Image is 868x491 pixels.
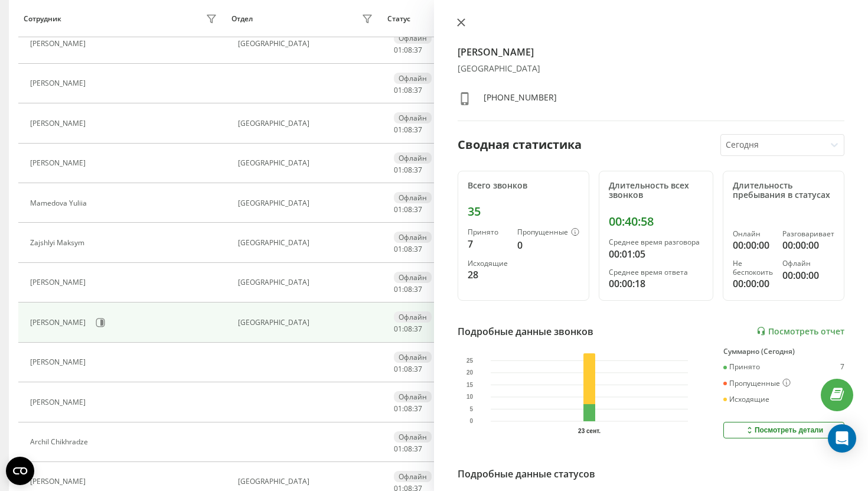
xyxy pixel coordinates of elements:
[238,159,376,167] div: [GEOGRAPHIC_DATA]
[404,324,412,334] span: 08
[30,79,89,87] div: [PERSON_NAME]
[394,73,432,84] div: Офлайн
[723,363,760,371] div: Принято
[238,239,376,247] div: [GEOGRAPHIC_DATA]
[414,284,422,294] span: 37
[394,204,402,214] span: 01
[394,364,402,374] span: 01
[394,365,422,373] div: : :
[404,404,412,414] span: 08
[414,165,422,175] span: 37
[394,445,422,453] div: : :
[468,204,579,219] div: 35
[517,238,579,252] div: 0
[414,324,422,334] span: 37
[394,165,402,175] span: 01
[394,285,422,294] div: : :
[517,228,579,238] div: Пропущенные
[394,245,422,253] div: : :
[840,363,844,371] div: 7
[394,192,432,203] div: Офлайн
[404,165,412,175] span: 08
[394,325,422,333] div: : :
[394,284,402,294] span: 01
[828,424,856,453] div: Open Intercom Messenger
[238,278,376,287] div: [GEOGRAPHIC_DATA]
[458,45,844,59] h4: [PERSON_NAME]
[782,230,834,238] div: Разговаривает
[484,92,557,109] div: [PHONE_NUMBER]
[733,277,773,291] div: 00:00:00
[404,204,412,214] span: 08
[723,347,844,356] div: Суммарно (Сегодня)
[30,398,89,407] div: [PERSON_NAME]
[394,85,402,95] span: 01
[394,444,402,454] span: 01
[30,199,90,207] div: Mamedova Yuliia
[414,244,422,254] span: 37
[394,391,432,402] div: Офлайн
[468,181,579,191] div: Всего звонков
[414,404,422,414] span: 37
[723,379,791,388] div: Пропущенные
[578,428,601,434] text: 23 сент.
[30,278,89,287] div: [PERSON_NAME]
[609,268,703,277] div: Среднее время ответа
[6,457,34,485] button: Open CMP widget
[458,64,844,74] div: [GEOGRAPHIC_DATA]
[414,364,422,374] span: 37
[468,237,508,251] div: 7
[394,46,422,54] div: : :
[394,32,432,44] div: Офлайн
[238,40,376,48] div: [GEOGRAPHIC_DATA]
[782,238,834,252] div: 00:00:00
[466,369,474,376] text: 20
[30,358,89,366] div: [PERSON_NAME]
[394,112,432,123] div: Офлайн
[723,422,844,438] button: Посмотреть детали
[394,244,402,254] span: 01
[782,268,834,282] div: 00:00:00
[394,206,422,214] div: : :
[723,395,769,404] div: Исходящие
[238,318,376,327] div: [GEOGRAPHIC_DATA]
[414,125,422,135] span: 37
[404,45,412,55] span: 08
[782,259,834,268] div: Офлайн
[414,444,422,454] span: 37
[394,405,422,413] div: : :
[468,268,508,282] div: 28
[394,232,432,243] div: Офлайн
[756,326,844,336] a: Посмотреть отчет
[30,438,91,446] div: Archil Chikhradze
[458,467,595,481] div: Подробные данные статусов
[30,119,89,128] div: [PERSON_NAME]
[470,406,474,412] text: 5
[394,152,432,164] div: Офлайн
[404,444,412,454] span: 08
[404,284,412,294] span: 08
[468,259,508,268] div: Исходящие
[30,477,89,486] div: [PERSON_NAME]
[458,324,593,339] div: Подробные данные звонков
[30,318,89,327] div: [PERSON_NAME]
[394,125,402,135] span: 01
[238,199,376,207] div: [GEOGRAPHIC_DATA]
[404,85,412,95] span: 08
[414,45,422,55] span: 37
[394,45,402,55] span: 01
[733,238,773,252] div: 00:00:00
[30,159,89,167] div: [PERSON_NAME]
[394,166,422,174] div: : :
[238,119,376,128] div: [GEOGRAPHIC_DATA]
[394,404,402,414] span: 01
[466,394,474,400] text: 10
[609,247,703,261] div: 00:01:05
[609,214,703,229] div: 00:40:58
[414,85,422,95] span: 37
[387,15,410,23] div: Статус
[394,471,432,482] div: Офлайн
[404,125,412,135] span: 08
[394,86,422,95] div: : :
[394,126,422,134] div: : :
